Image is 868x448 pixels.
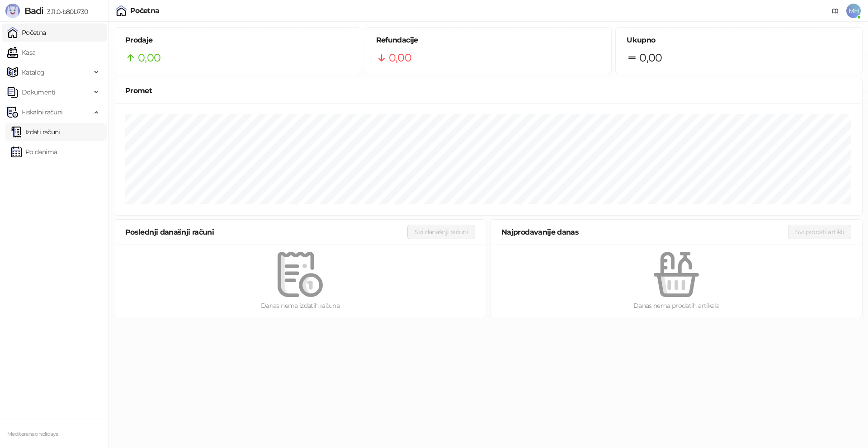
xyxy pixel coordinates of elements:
span: Dokumenti [22,83,55,101]
div: Poslednji današnji računi [125,226,407,238]
a: Kasa [7,43,35,61]
div: Najprodavanije danas [501,226,788,238]
span: Katalog [22,63,45,81]
div: Promet [125,85,851,96]
div: Početna [130,7,160,14]
span: 0,00 [639,49,662,66]
div: Danas nema prodatih artikala [505,301,848,311]
h5: Prodaje [125,35,350,46]
span: 0,00 [138,49,160,66]
span: 0,00 [389,49,411,66]
a: Po danima [11,143,57,161]
button: Svi prodati artikli [788,225,851,239]
div: Danas nema izdatih računa [129,301,472,311]
h5: Refundacije [376,35,601,46]
img: Logo [5,4,20,18]
a: Dokumentacija [828,4,843,18]
h5: Ukupno [627,35,851,46]
span: 3.11.0-b80b730 [43,8,88,16]
a: Izdati računi [11,123,60,141]
span: Fiskalni računi [22,103,62,121]
button: Svi današnji računi [407,225,475,239]
span: Badi [24,5,43,16]
span: MH [846,4,861,18]
a: Početna [7,24,46,42]
small: Mediteraneo holidays [7,431,58,437]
